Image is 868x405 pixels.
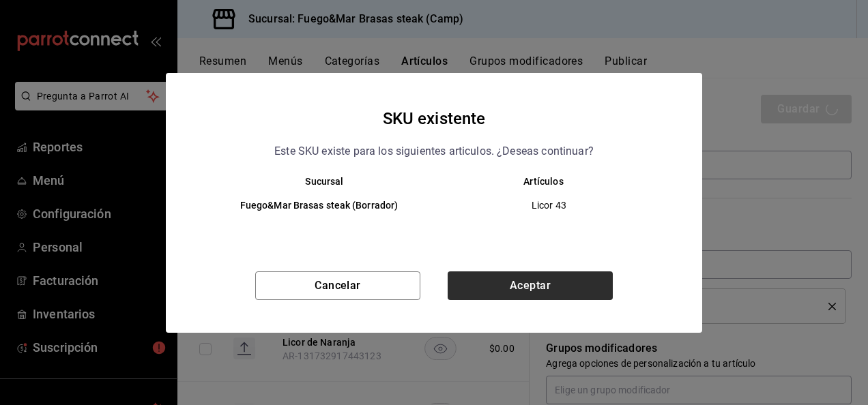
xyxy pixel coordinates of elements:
button: Cancelar [255,271,420,300]
th: Artículos [434,176,675,187]
span: Licor 43 [446,198,652,212]
h4: SKU existente [383,106,486,132]
button: Aceptar [448,271,613,300]
h6: Fuego&Mar Brasas steak (Borrador) [215,198,423,213]
p: Este SKU existe para los siguientes articulos. ¿Deseas continuar? [274,142,594,160]
th: Sucursal [193,176,434,187]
